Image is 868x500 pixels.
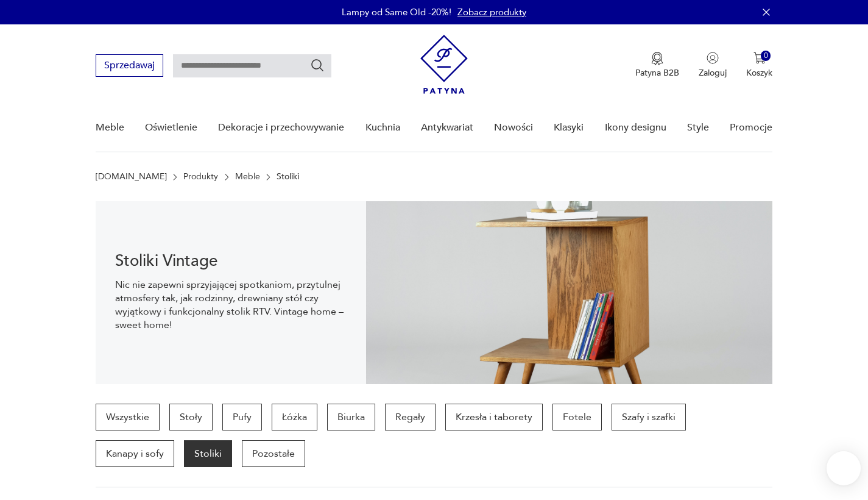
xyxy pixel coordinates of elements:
[96,404,160,430] a: Wszystkie
[761,51,771,61] div: 0
[651,52,663,65] img: Ikona medalu
[366,201,772,384] img: 2a258ee3f1fcb5f90a95e384ca329760.jpg
[145,104,197,151] a: Oświetlenie
[699,52,727,79] button: Zaloguj
[746,67,772,79] p: Koszyk
[699,67,727,79] p: Zaloguj
[687,104,709,151] a: Style
[554,104,584,151] a: Klasyki
[753,52,766,64] img: Ikona koszyka
[184,440,232,467] a: Stoliki
[218,104,344,151] a: Dekoracje i przechowywanie
[730,104,772,151] a: Promocje
[552,404,602,430] a: Fotele
[242,440,305,467] a: Pozostałe
[421,104,473,151] a: Antykwariat
[277,172,299,182] p: Stoliki
[272,404,317,430] a: Łóżka
[635,67,679,79] p: Patyna B2B
[385,404,436,430] a: Regały
[605,104,666,151] a: Ikony designu
[457,6,526,18] a: Zobacz produkty
[635,52,679,79] a: Ikona medaluPatyna B2B
[96,440,174,467] a: Kanapy i sofy
[235,172,260,182] a: Meble
[445,404,543,430] a: Krzesła i taborety
[115,278,347,332] p: Nic nie zapewni sprzyjającej spotkaniom, przytulnej atmosfery tak, jak rodzinny, drewniany stół c...
[96,62,163,71] a: Sprzedawaj
[827,451,861,485] iframe: Smartsupp widget button
[183,172,218,182] a: Produkty
[169,404,213,430] a: Stoły
[342,6,451,18] p: Lampy od Same Old -20%!
[310,58,325,73] button: Szukaj
[96,172,167,182] a: [DOMAIN_NAME]
[96,54,163,77] button: Sprzedawaj
[746,52,772,79] button: 0Koszyk
[635,52,679,79] button: Patyna B2B
[707,52,719,64] img: Ikonka użytkownika
[96,104,124,151] a: Meble
[115,254,347,268] h1: Stoliki Vintage
[222,404,262,430] a: Pufy
[612,404,686,430] a: Szafy i szafki
[494,104,533,151] a: Nowości
[365,104,400,151] a: Kuchnia
[327,404,375,430] a: Biurka
[420,35,468,94] img: Patyna - sklep z meblami i dekoracjami vintage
